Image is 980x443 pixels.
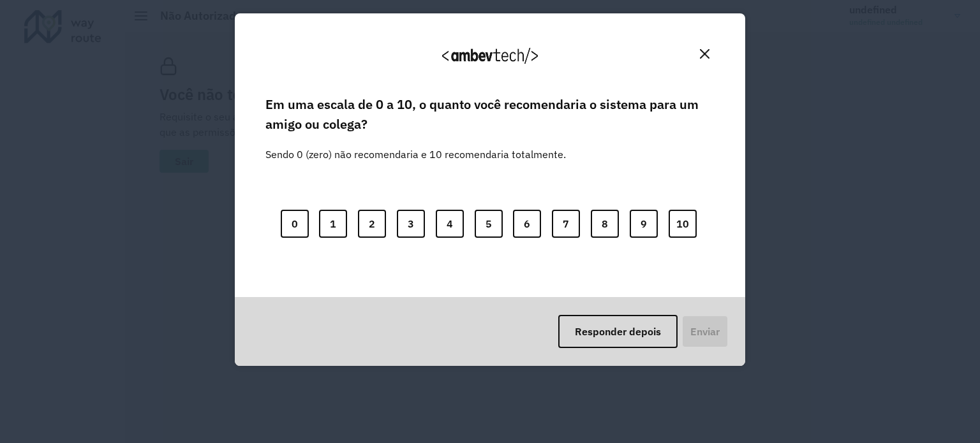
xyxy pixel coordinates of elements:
[358,210,386,238] button: 2
[281,210,309,238] button: 0
[442,48,538,64] img: Logo Ambevtech
[265,95,715,134] label: Em uma escala de 0 a 10, o quanto você recomendaria o sistema para um amigo ou colega?
[591,210,619,238] button: 8
[475,210,503,238] button: 5
[630,210,658,238] button: 9
[397,210,425,238] button: 3
[436,210,464,238] button: 4
[695,44,715,64] button: Close
[669,210,697,238] button: 10
[700,49,709,59] img: Close
[513,210,541,238] button: 6
[319,210,347,238] button: 1
[265,131,566,162] label: Sendo 0 (zero) não recomendaria e 10 recomendaria totalmente.
[552,210,580,238] button: 7
[558,315,678,348] button: Responder depois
